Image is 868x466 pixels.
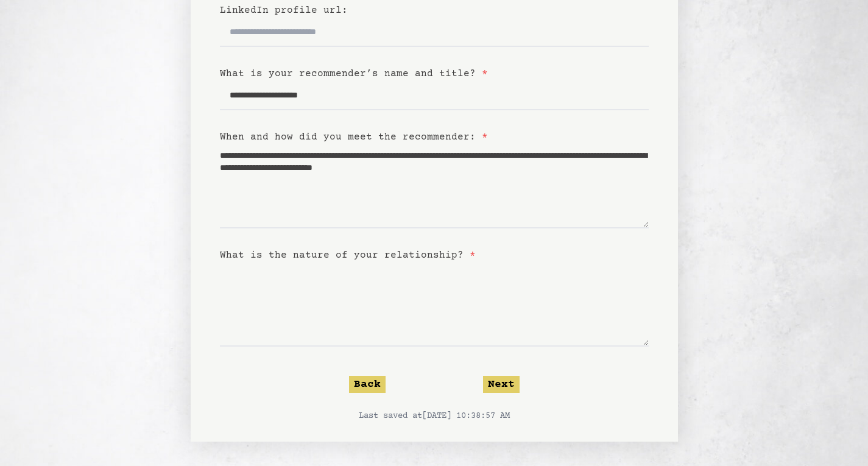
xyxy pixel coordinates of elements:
label: LinkedIn profile url: [220,5,348,16]
button: Next [483,376,520,393]
button: Back [349,376,386,393]
p: Last saved at [DATE] 10:38:57 AM [220,410,649,422]
label: When and how did you meet the recommender: [220,132,488,143]
label: What is the nature of your relationship? [220,250,476,261]
label: What is your recommender’s name and title? [220,68,488,79]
